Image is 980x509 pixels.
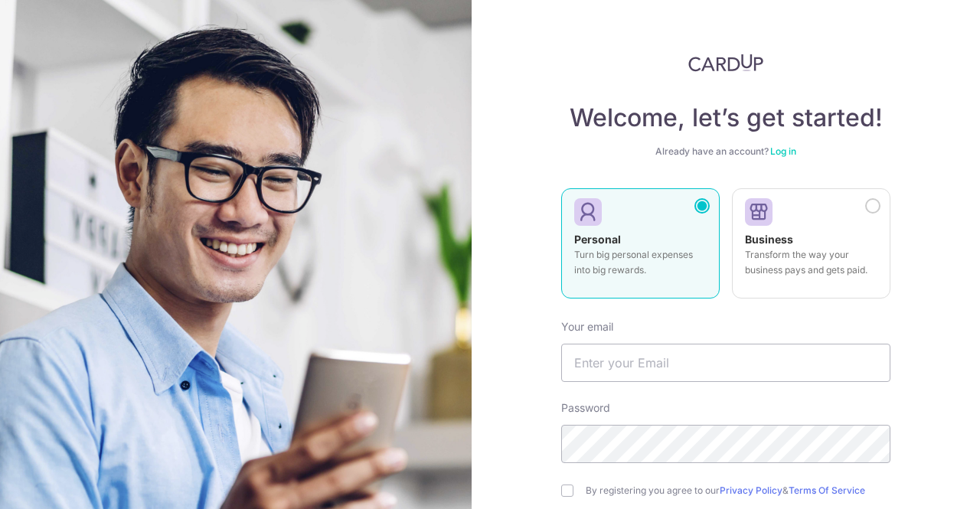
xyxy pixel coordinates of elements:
label: Your email [561,319,613,334]
a: Business Transform the way your business pays and gets paid. [732,188,890,308]
h4: Welcome, let’s get started! [561,103,890,133]
div: Already have an account? [561,145,890,158]
label: By registering you agree to our & [586,485,890,497]
strong: Business [745,233,793,246]
p: Turn big personal expenses into big rewards. [574,247,707,278]
label: Password [561,400,610,416]
a: Personal Turn big personal expenses into big rewards. [561,188,720,308]
a: Privacy Policy [720,485,782,496]
strong: Personal [574,233,621,246]
a: Log in [770,145,796,157]
img: CardUp Logo [688,54,763,72]
a: Terms Of Service [789,485,865,496]
p: Transform the way your business pays and gets paid. [745,247,877,278]
input: Enter your Email [561,344,890,382]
